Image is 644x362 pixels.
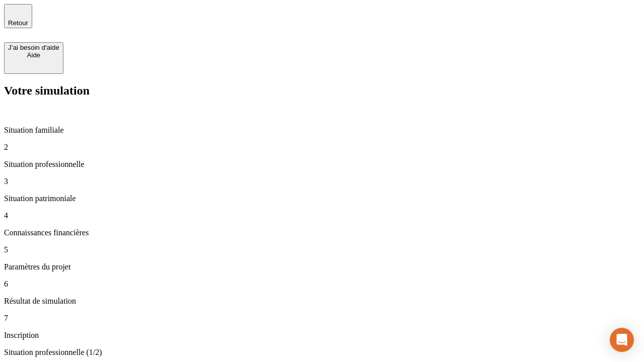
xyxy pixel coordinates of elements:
p: Situation patrimoniale [4,194,640,203]
p: 5 [4,245,640,254]
p: 6 [4,280,640,289]
div: Open Intercom Messenger [610,328,634,352]
p: Situation familiale [4,126,640,135]
div: J’ai besoin d'aide [8,44,59,51]
p: 3 [4,177,640,186]
p: 7 [4,314,640,323]
span: Retour [8,19,28,27]
p: Résultat de simulation [4,297,640,306]
p: Connaissances financières [4,228,640,237]
h2: Votre simulation [4,84,640,98]
button: J’ai besoin d'aideAide [4,42,63,74]
p: 4 [4,211,640,220]
button: Retour [4,4,32,28]
p: 2 [4,143,640,152]
div: Aide [8,51,59,59]
p: Inscription [4,331,640,340]
p: Situation professionnelle [4,160,640,169]
p: Paramètres du projet [4,262,640,271]
p: Situation professionnelle (1/2) [4,348,640,357]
